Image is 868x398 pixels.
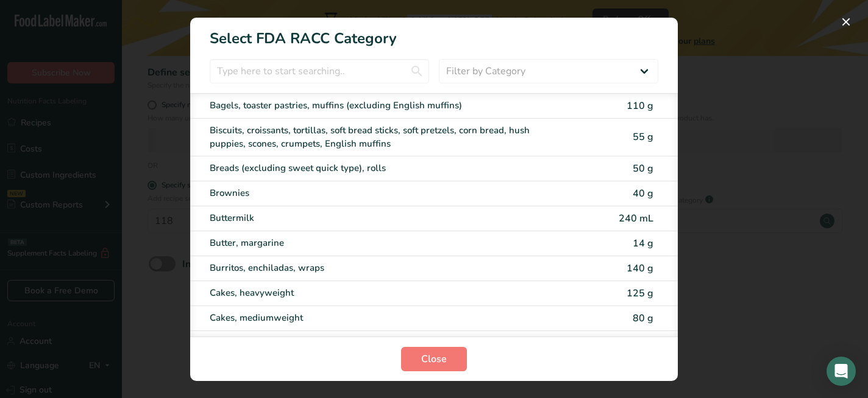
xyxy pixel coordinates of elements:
div: Burritos, enchiladas, wraps [210,261,556,275]
h1: Select FDA RACC Category [190,18,678,49]
span: 40 g [633,187,653,200]
span: 80 g [633,312,653,325]
div: Breads (excluding sweet quick type), rolls [210,161,556,175]
span: 240 mL [619,212,653,225]
span: 140 g [627,262,653,275]
div: Biscuits, croissants, tortillas, soft bread sticks, soft pretzels, corn bread, hush puppies, scon... [210,124,556,151]
div: Butter, margarine [210,236,556,250]
div: Open Intercom Messenger [827,357,856,386]
div: Cakes, mediumweight [210,311,556,325]
div: Cakes, lightweight (angel food, chiffon, or sponge cake without icing or filling) [210,336,556,350]
div: Brownies [210,186,556,200]
span: 125 g [627,287,653,300]
div: Bagels, toaster pastries, muffins (excluding English muffins) [210,99,556,113]
div: Buttermilk [210,211,556,225]
span: 14 g [633,237,653,250]
span: 55 g [633,130,653,144]
input: Type here to start searching.. [210,59,429,83]
span: Close [421,352,447,366]
div: Cakes, heavyweight [210,286,556,300]
span: 50 g [633,162,653,175]
span: 110 g [627,99,653,113]
button: Close [401,347,467,371]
